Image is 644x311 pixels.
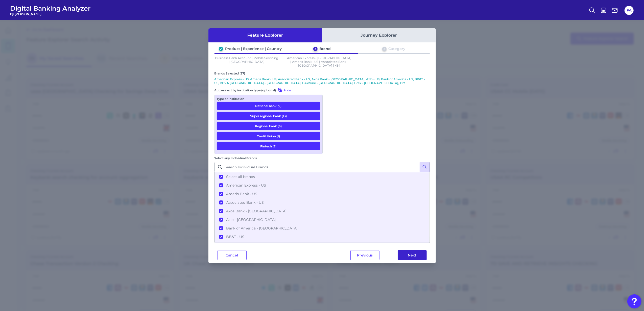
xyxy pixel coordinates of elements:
[313,47,318,51] div: 2
[350,250,379,260] button: Previous
[214,77,430,85] p: American Express - US, Ameris Bank - US, Associated Bank - US, Axos Bank - [GEOGRAPHIC_DATA], Azl...
[226,209,287,213] span: Axos Bank - [GEOGRAPHIC_DATA]
[287,56,352,67] p: American Express - [GEOGRAPHIC_DATA] | Ameris Bank - US | Associated Bank - [GEOGRAPHIC_DATA] | +34
[215,198,429,207] button: Associated Bank - US
[217,112,320,120] button: Super regional bank (13)
[226,217,276,222] span: Azlo - [GEOGRAPHIC_DATA]
[10,5,91,12] span: Digital Banking Analyzer
[214,162,430,172] input: Search Individual Brands
[322,28,436,42] button: Journey Explorer
[215,181,429,190] button: American Express - US
[215,224,429,232] button: Bank of America - [GEOGRAPHIC_DATA]
[214,71,430,75] div: Brands Selected (37)
[215,207,429,215] button: Axos Bank - [GEOGRAPHIC_DATA]
[226,235,244,239] span: BB&T - US
[217,97,320,101] div: Type of Institution
[214,56,279,67] p: Business Bank Account | Mobile Servicing | [GEOGRAPHIC_DATA]
[276,88,291,93] button: Hide
[218,250,247,260] button: Cancel
[215,232,429,241] button: BB&T - US
[215,190,429,198] button: Ameris Bank - US
[226,174,255,179] span: Select all brands
[625,6,634,15] button: FA
[208,28,322,42] button: Feature Explorer
[226,192,257,196] span: Ameris Bank - US
[215,241,429,250] button: BBVA [GEOGRAPHIC_DATA] - [GEOGRAPHIC_DATA]
[382,47,387,51] div: 3
[226,200,264,205] span: Associated Bank - US
[320,46,331,51] div: Brand
[389,46,406,51] div: Category
[398,250,427,260] button: Next
[214,88,323,93] div: Auto-select by institution type (optional)
[226,183,266,188] span: American Express - US
[214,156,257,160] label: Select any Individual Brands
[217,122,320,130] button: Regional bank (6)
[627,294,641,308] button: Open Resource Center
[225,46,282,51] div: Product | Experience | Country
[10,12,91,16] span: by [PERSON_NAME]
[215,215,429,224] button: Azlo - [GEOGRAPHIC_DATA]
[217,142,320,150] button: Fintech (7)
[217,102,320,110] button: National bank (9)
[226,226,298,230] span: Bank of America - [GEOGRAPHIC_DATA]
[215,172,429,181] button: Select all brands
[217,132,320,140] button: Credit Union (1)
